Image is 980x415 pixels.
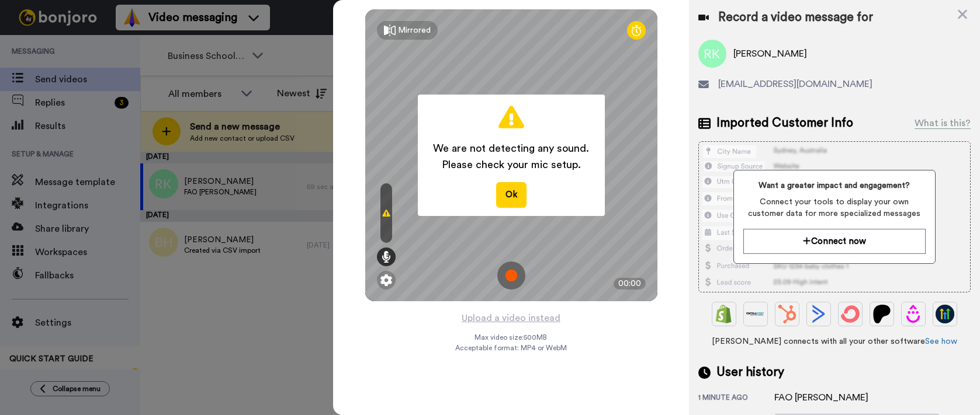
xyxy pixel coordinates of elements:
span: We are not detecting any sound. [433,140,589,156]
img: Shopify [715,305,733,323]
span: Acceptable format: MP4 or WebM [455,343,567,353]
span: User history [716,364,784,381]
span: [PERSON_NAME] connects with all your other software [698,336,971,347]
a: See how [925,337,957,346]
img: Drip [904,305,923,323]
span: Connect your tools to display your own customer data for more specialized messages [743,196,926,219]
span: Imported Customer Info [716,114,853,132]
button: Connect now [743,229,926,254]
div: 00:00 [614,278,646,290]
button: Ok [496,182,527,207]
button: Upload a video instead [458,311,564,326]
span: Max video size: 500 MB [475,333,548,342]
div: 1 minute ago [698,393,774,404]
img: Patreon [872,305,891,323]
img: ConvertKit [841,305,860,323]
img: GoHighLevel [936,305,954,323]
img: ActiveCampaign [809,305,828,323]
img: Hubspot [778,305,797,323]
img: ic_record_start.svg [497,261,525,290]
img: ic_gear.svg [380,274,392,286]
div: FAO [PERSON_NAME] [774,390,868,404]
span: Want a greater impact and engagement? [743,180,926,191]
span: [EMAIL_ADDRESS][DOMAIN_NAME] [718,77,872,91]
span: Please check your mic setup. [433,156,589,173]
div: What is this? [915,116,971,130]
img: Ontraport [746,305,765,323]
